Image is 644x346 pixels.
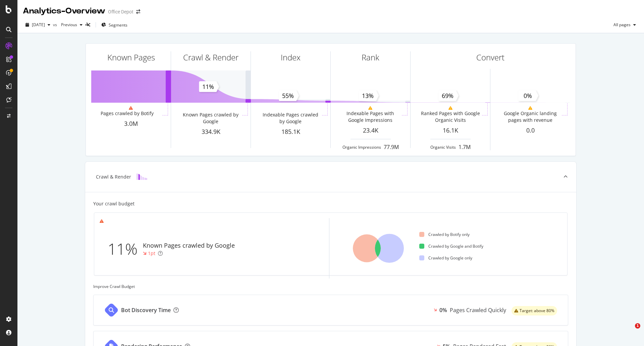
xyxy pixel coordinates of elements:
button: Previous [58,19,85,30]
div: Known Pages crawled by Google [143,241,235,250]
div: Bot Discovery Time [121,306,171,314]
span: Segments [109,22,127,28]
div: Indexable Pages with Google Impressions [340,110,400,123]
div: Crawl & Render [183,52,238,63]
div: Crawled by Google and Botify [419,243,483,249]
button: [DATE] [23,19,53,30]
a: Bot Discovery Time0%Pages Crawled Quicklywarning label [93,295,568,326]
div: Known Pages crawled by Google [180,111,240,125]
div: Indexable Pages crawled by Google [260,111,320,125]
div: 1pt [148,250,155,257]
div: Office Depot [108,8,133,15]
div: 11% [108,238,143,260]
div: 334.9K [171,128,251,136]
div: Crawled by Google only [419,255,472,261]
div: Pages Crawled Quickly [450,306,506,314]
iframe: Intercom live chat [621,323,637,339]
div: Crawled by Botify only [419,232,470,237]
div: warning label [512,306,557,315]
div: 3.0M [91,119,171,128]
img: block-icon [137,174,147,180]
div: Improve Crawl Budget [93,284,568,289]
button: All pages [611,19,639,30]
div: Crawl & Render [96,174,131,180]
div: 0% [439,306,447,314]
span: 1 [635,323,640,329]
div: Rank [362,52,379,63]
span: Target: above 80% [520,309,554,313]
div: Organic Impressions [342,144,381,150]
span: All pages [611,22,631,28]
div: Index [281,52,301,63]
div: 185.1K [251,128,330,136]
span: vs [53,22,58,28]
div: Pages crawled by Botify [101,110,154,117]
button: Segments [99,19,130,30]
div: Analytics - Overview [23,5,105,17]
div: arrow-right-arrow-left [136,9,140,14]
div: Known Pages [107,52,155,63]
span: 2025 Jul. 26th [32,22,45,28]
div: 77.9M [384,143,399,151]
span: Previous [58,22,77,28]
div: 23.4K [331,126,410,135]
div: Your crawl budget [93,200,135,207]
